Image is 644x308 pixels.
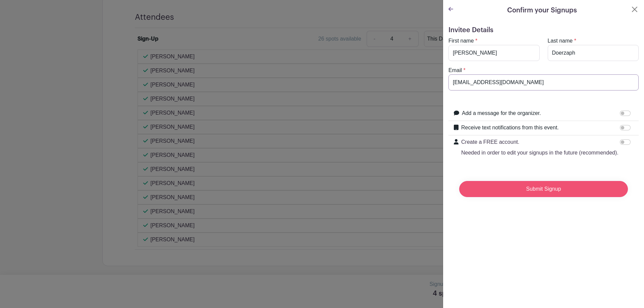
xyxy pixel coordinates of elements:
[461,124,559,132] label: Receive text notifications from this event.
[459,181,628,197] input: Submit Signup
[462,109,541,117] label: Add a message for the organizer.
[631,5,639,13] button: Close
[461,149,619,157] p: Needed in order to edit your signups in the future (recommended).
[448,66,462,74] label: Email
[448,26,639,34] h5: Invitee Details
[461,138,619,146] p: Create a FREE account.
[507,5,577,15] h5: Confirm your Signups
[448,37,474,45] label: First name
[548,37,573,45] label: Last name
